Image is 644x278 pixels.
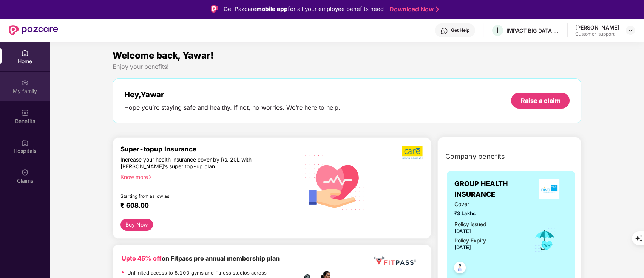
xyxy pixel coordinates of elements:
div: IMPACT BIG DATA ANALYSIS PRIVATE LIMITED [507,27,559,34]
div: Starting from as low as [120,193,265,199]
span: right [148,175,152,179]
img: Logo [211,5,218,13]
img: insurerLogo [539,179,559,199]
span: [DATE] [454,244,471,250]
img: fppp.png [372,254,417,268]
div: Enjoy your benefits! [113,63,582,71]
span: Company benefits [445,151,505,162]
strong: mobile app [256,5,288,12]
div: Super-topup Insurance [120,145,297,153]
img: svg+xml;base64,PHN2ZyBpZD0iQmVuZWZpdHMiIHhtbG5zPSJodHRwOi8vd3d3LnczLm9yZy8yMDAwL3N2ZyIgd2lkdGg9Ij... [21,109,29,116]
span: Welcome back, Yawar! [113,50,214,61]
div: Increase your health insurance cover by Rs. 20L with [PERSON_NAME]’s super top-up plan. [120,156,265,170]
img: svg+xml;base64,PHN2ZyBpZD0iRHJvcGRvd24tMzJ4MzIiIHhtbG5zPSJodHRwOi8vd3d3LnczLm9yZy8yMDAwL3N2ZyIgd2... [627,27,633,33]
div: Get Pazcare for all your employee benefits need [224,5,384,14]
div: Hey, Yawar [124,90,340,99]
div: Policy issued [454,220,486,228]
div: Hope you’re staying safe and healthy. If not, no worries. We’re here to help. [124,104,340,112]
div: ₹ 608.00 [120,202,290,211]
img: svg+xml;base64,PHN2ZyBpZD0iQ2xhaW0iIHhtbG5zPSJodHRwOi8vd3d3LnczLm9yZy8yMDAwL3N2ZyIgd2lkdGg9IjIwIi... [21,169,29,176]
a: Download Now [389,5,437,13]
img: svg+xml;base64,PHN2ZyB4bWxucz0iaHR0cDovL3d3dy53My5vcmcvMjAwMC9zdmciIHdpZHRoPSI0OC45NDMiIGhlaWdodD... [451,259,469,278]
div: Get Help [451,27,469,33]
img: Stroke [436,5,439,13]
img: icon [533,228,557,253]
div: [PERSON_NAME] [575,24,619,31]
img: svg+xml;base64,PHN2ZyB3aWR0aD0iMjAiIGhlaWdodD0iMjAiIHZpZXdCb3g9IjAgMCAyMCAyMCIgZmlsbD0ibm9uZSIgeG... [21,79,29,87]
img: svg+xml;base64,PHN2ZyBpZD0iSG9zcGl0YWxzIiB4bWxucz0iaHR0cDovL3d3dy53My5vcmcvMjAwMC9zdmciIHdpZHRoPS... [21,139,29,146]
span: I [497,26,499,35]
span: Cover [454,200,522,208]
span: GROUP HEALTH INSURANCE [454,179,531,200]
b: on Fitpass pro annual membership plan [122,255,280,262]
div: Raise a claim [520,96,560,105]
div: Know more [120,174,293,179]
button: Buy Now [120,219,153,231]
img: svg+xml;base64,PHN2ZyBpZD0iSG9tZSIgeG1sbnM9Imh0dHA6Ly93d3cudzMub3JnLzIwMDAvc3ZnIiB3aWR0aD0iMjAiIG... [21,49,29,57]
img: svg+xml;base64,PHN2ZyB4bWxucz0iaHR0cDovL3d3dy53My5vcmcvMjAwMC9zdmciIHhtbG5zOnhsaW5rPSJodHRwOi8vd3... [299,145,371,219]
span: [DATE] [454,228,471,234]
span: ₹3 Lakhs [454,210,522,217]
img: b5dec4f62d2307b9de63beb79f102df3.png [402,145,423,160]
div: Customer_support [575,31,619,37]
img: svg+xml;base64,PHN2ZyBpZD0iSGVscC0zMngzMiIgeG1sbnM9Imh0dHA6Ly93d3cudzMub3JnLzIwMDAvc3ZnIiB3aWR0aD... [440,27,448,35]
img: New Pazcare Logo [9,25,58,35]
b: Upto 45% off [122,255,162,262]
div: Policy Expiry [454,236,486,245]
